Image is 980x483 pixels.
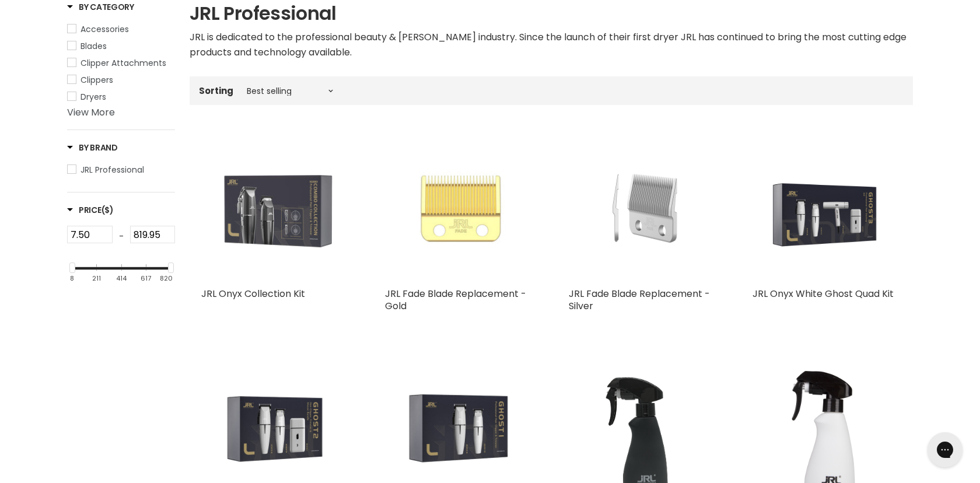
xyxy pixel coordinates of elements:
a: Accessories [67,23,175,36]
h3: Price($) [67,204,114,216]
span: Dryers [80,91,106,103]
iframe: Gorgias live chat messenger [922,428,968,471]
h3: By Brand [67,142,118,153]
span: Clippers [80,74,113,86]
h3: By Category [67,1,134,13]
img: JRL Fade Blade Replacement - Silver [569,133,717,282]
a: JRL Onyx White Ghost Quad Kit [752,287,894,300]
a: Dryers [67,90,175,103]
div: 617 [141,275,151,282]
div: 820 [160,275,173,282]
h1: JRL Professional [190,1,913,26]
input: Min Price [67,226,113,243]
span: Price [67,204,114,216]
div: 414 [116,275,127,282]
input: Max Price [130,226,176,243]
img: JRL Fade Blade Replacement - Gold [385,133,534,282]
a: JRL Professional [67,163,175,176]
span: JRL is dedicated to the professional beauty & [PERSON_NAME] industry. Since the launch of their f... [190,30,907,59]
span: Accessories [80,23,129,35]
a: JRL Fade Blade Replacement - Silver [569,287,710,313]
img: JRL Onyx Collection Kit [201,133,350,282]
img: JRL Onyx White Ghost Quad Kit [752,152,901,263]
a: JRL Onyx White Ghost Quad Kit [752,133,901,282]
a: Clipper Attachments [67,57,175,69]
label: Sorting [199,86,233,96]
div: 211 [92,275,101,282]
div: 8 [70,275,74,282]
a: Blades [67,40,175,52]
a: JRL Onyx Collection Kit [201,287,305,300]
a: Clippers [67,73,175,86]
a: View More [67,106,115,119]
span: ($) [101,204,114,216]
div: - [113,226,130,247]
a: JRL Fade Blade Replacement - Gold [385,287,526,313]
span: Blades [80,40,107,52]
span: Clipper Attachments [80,57,166,69]
span: JRL Professional [80,164,144,176]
